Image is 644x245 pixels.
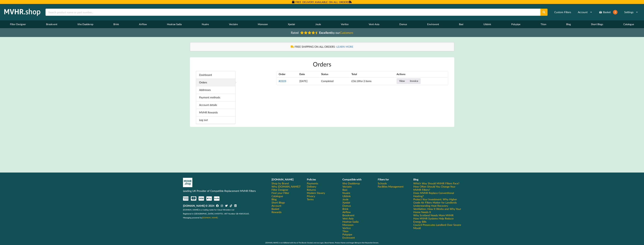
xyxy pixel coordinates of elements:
[196,94,235,101] a: Payment methods
[556,20,581,28] a: Blog
[342,214,354,217] a: Brookvent
[36,20,68,28] a: Brookvent
[183,213,249,215] span: Registered in [GEOGRAPHIC_DATA] 14459751. VAT Number GB 458535265.
[413,204,461,214] a: Understanding Heat Recovery Ventilation: How It Works and Why Your Home Needs It
[340,31,353,34] i: Customers
[272,178,294,181] b: [DOMAIN_NAME]
[413,178,418,181] b: Blog
[278,20,305,28] a: Xpelair
[613,20,644,28] a: Catalogue
[196,86,235,94] a: Addresses
[342,201,350,204] a: Xpelair
[196,79,235,86] a: Orders
[342,182,360,185] a: Itho Daalderop
[613,10,617,14] span: 2
[321,73,328,76] span: Status
[183,178,192,187] img: mvhr-inverted.png
[413,198,461,204] a: Protect Your Investment: Why Higher Grade Air Filters Matter for Landlords
[342,178,362,181] b: Compatible with
[299,73,305,76] span: Date
[417,20,449,28] a: Envirovent
[397,78,407,84] a: View order 2223
[530,20,556,28] a: Titon
[378,178,389,181] b: Filters for
[307,191,325,194] a: Modern Slavery
[183,242,461,244] div: [DOMAIN_NAME] is not Affiliated with Any of The Brands Stocked, and any Logos, Brand Names, Produ...
[342,185,352,188] a: Vectaire
[342,204,351,207] a: Domus
[351,80,353,83] span: £
[299,80,307,83] time: [DATE]
[351,80,360,83] span: 36.18
[196,101,235,109] a: Account details
[449,20,473,28] a: Baxi
[413,217,461,223] a: How MVHR Systems Help Reduce Energy Bills
[342,223,353,226] a: Monsoon
[279,80,286,83] a: View order number 2223
[407,78,421,84] a: Invoice order number 2223
[342,230,348,233] a: Titon
[413,191,461,198] a: Does MVHR Replace Conventional Heating?
[342,220,359,223] a: Heatrae Sadia
[413,214,454,217] a: Why Scotland Needs More MVHR
[342,207,348,210] a: Brink
[342,191,350,194] a: Nuaire
[272,198,277,201] a: Blog
[359,20,389,28] a: Vent-Axia
[272,182,289,185] a: Shop by Brand
[307,185,316,188] a: Delivery
[248,20,278,28] a: Monsoon
[305,20,331,28] a: Joule
[272,204,281,207] a: Account
[350,77,395,85] td: for 2 items
[378,185,404,188] a: Facilities Management
[501,20,530,28] a: Polypipe
[272,210,281,214] a: Rewards
[342,217,353,220] a: Vent-Axia
[288,29,356,36] a: Rated Excellentby ourCustomers
[342,236,355,239] a: Envirovent
[183,216,218,219] span: Messaging powered by
[272,201,285,204] a: Short Blogs
[397,73,405,76] span: Actions
[272,191,289,194] a: Find your Filter
[272,207,279,210] a: Basket
[596,8,620,17] a: Basket2
[194,45,450,49] div: FREE SHIPPING ON ALL ORDERS -
[337,45,353,48] a: LEARN MORE
[351,73,357,76] span: Total
[196,60,448,68] h1: Orders
[279,73,285,76] span: Order
[413,182,459,185] a: Which Way Should MVHR Filters Face?
[342,188,347,191] a: Baxi
[272,194,283,198] a: Catalogue
[46,9,540,16] input: Search product name or part number...
[196,116,235,124] a: Log out
[3,8,42,17] img: mvhr.shop.png
[183,189,266,193] p: Leading UK Provider of Compatible Replacement MVHR Filters
[157,20,192,28] a: Heatrae Sadia
[67,20,103,28] a: Itho Daalderop
[319,31,353,34] span: by our
[413,185,461,191] a: How Often Should You Change Your MVHR Filters?
[342,226,351,230] a: Vortice
[202,216,218,219] a: [DOMAIN_NAME]
[183,204,214,207] b: [DOMAIN_NAME] © 2024
[342,198,348,201] a: Joule
[581,20,613,28] a: Short Blogs
[219,20,248,28] a: Vectaire
[342,210,351,214] a: Airflow
[331,20,359,28] a: Vortice
[196,71,272,124] nav: Account pages
[307,198,314,201] a: Terms
[307,194,315,198] a: Privacy
[196,71,235,79] a: Dashboard
[129,20,157,28] a: Airflow
[307,178,316,181] b: Policies
[389,20,417,28] a: Domus
[552,9,573,16] a: Custom Filters
[272,185,300,188] a: Why [DOMAIN_NAME]?
[575,9,595,16] a: Account
[342,233,352,236] a: Polypipe
[192,20,219,28] a: Nuaire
